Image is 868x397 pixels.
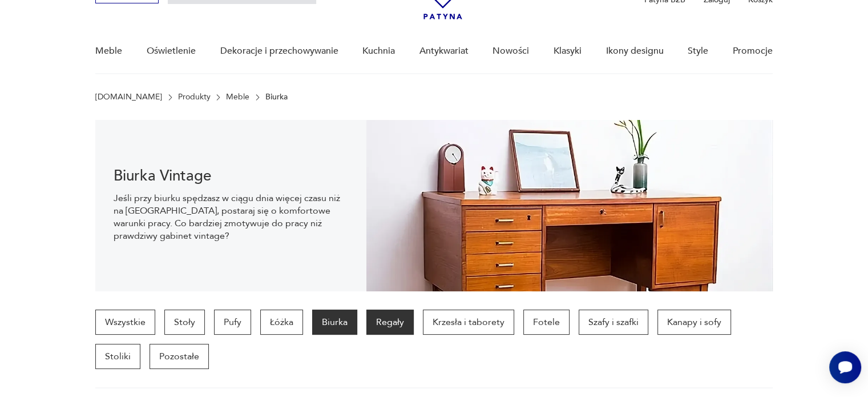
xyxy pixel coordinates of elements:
a: Nowości [492,29,529,73]
a: Dekoracje i przechowywanie [220,29,338,73]
a: Kanapy i sofy [657,310,731,335]
p: Biurka [265,93,288,102]
a: [DOMAIN_NAME] [95,93,162,102]
a: Fotele [523,310,570,335]
a: Łóżka [260,310,303,335]
a: Wszystkie [95,310,155,335]
a: Pozostałe [150,344,209,369]
a: Szafy i szafki [579,310,648,335]
a: Produkty [178,93,211,102]
a: Ikony designu [605,29,663,73]
iframe: Smartsupp widget button [829,351,861,383]
img: 217794b411677fc89fd9d93ef6550404.webp [366,120,773,291]
a: Oświetlenie [147,29,196,73]
a: Pufy [214,310,251,335]
a: Regały [366,310,414,335]
a: Kuchnia [362,29,395,73]
p: Jeśli przy biurku spędzasz w ciągu dnia więcej czasu niż na [GEOGRAPHIC_DATA], postaraj się o kom... [114,192,348,242]
a: Biurka [312,310,357,335]
a: Promocje [733,29,773,73]
a: Meble [95,29,122,73]
a: Krzesła i taborety [423,310,514,335]
a: Meble [226,93,249,102]
a: Antykwariat [419,29,469,73]
a: Klasyki [554,29,582,73]
a: Stoliki [95,344,140,369]
h1: Biurka Vintage [114,169,348,183]
a: Style [688,29,708,73]
a: Stoły [164,310,205,335]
